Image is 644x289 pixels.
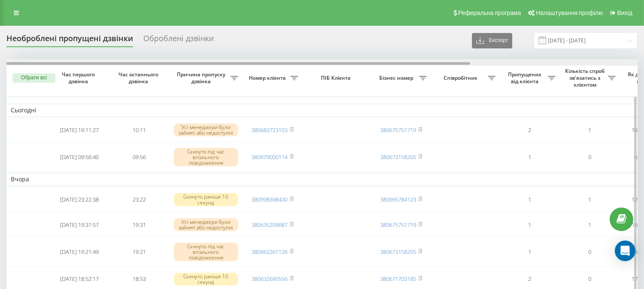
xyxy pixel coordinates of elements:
[251,196,287,203] a: 380998398430
[109,238,169,266] td: 19:21
[380,196,416,203] a: 380965784123
[49,214,109,236] td: [DATE] 19:31:57
[458,9,521,16] span: Реферальна програма
[174,243,238,262] div: Скинуто під час вітального повідомлення
[116,71,163,84] span: Час останнього дзвінка
[472,33,512,48] button: Експорт
[435,75,488,81] span: Співробітник
[251,221,287,229] a: 380635209687
[375,75,419,81] span: Бізнес номер
[12,73,55,83] button: Обрати всі
[380,221,416,229] a: 380675751719
[247,75,290,81] span: Номер клієнта
[560,214,620,236] td: 1
[49,238,109,266] td: [DATE] 19:21:49
[49,188,109,212] td: [DATE] 23:22:38
[380,126,416,134] a: 380675751719
[560,238,620,266] td: 0
[500,188,560,212] td: 1
[109,214,169,236] td: 19:31
[174,123,238,136] div: Усі менеджери були зайняті або недоступні
[380,275,416,283] a: 380671703185
[500,214,560,236] td: 1
[109,188,169,212] td: 23:22
[49,143,109,171] td: [DATE] 09:56:40
[380,248,416,256] a: 380673158205
[109,119,169,141] td: 10:11
[251,126,287,134] a: 380683723103
[251,275,287,283] a: 380632690556
[560,143,620,171] td: 0
[174,148,238,167] div: Скинуто під час вітального повідомлення
[174,71,230,84] span: Причина пропуску дзвінка
[174,218,238,231] div: Усі менеджери були зайняті або недоступні
[251,153,287,161] a: 380979000114
[56,71,103,84] span: Час першого дзвінка
[500,238,560,266] td: 1
[617,9,632,16] span: Вихід
[500,119,560,141] td: 2
[109,143,169,171] td: 09:56
[380,153,416,161] a: 380673158205
[500,143,560,171] td: 1
[251,248,287,256] a: 380662261126
[564,68,608,88] span: Кількість спроб зв'язатись з клієнтом
[6,34,133,47] div: Необроблені пропущені дзвінки
[536,9,603,16] span: Налаштування профілю
[504,71,548,84] span: Пропущених від клієнта
[49,119,109,141] td: [DATE] 19:11:27
[310,75,364,81] span: ПІБ Клієнта
[560,119,620,141] td: 1
[174,273,238,286] div: Скинуто раніше 10 секунд
[174,193,238,206] div: Скинуто раніше 10 секунд
[143,34,214,47] div: Оброблені дзвінки
[560,188,620,212] td: 1
[615,241,635,261] div: Open Intercom Messenger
